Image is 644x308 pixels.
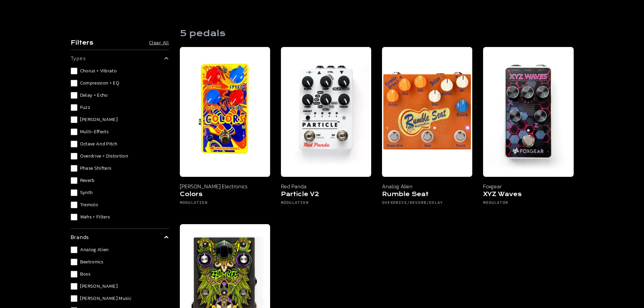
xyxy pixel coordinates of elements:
[180,28,225,39] h1: 5 pedals
[71,80,77,87] input: Compression + EQ
[483,182,573,190] p: Foxgear
[80,283,118,290] span: [PERSON_NAME]
[71,54,169,62] summary: types
[80,141,118,147] span: Octave and Pitch
[80,214,110,220] span: Wahs + Filters
[149,40,169,46] button: Clear All
[80,92,108,99] span: Delay + Echo
[71,68,77,74] input: Chorus + Vibrato
[71,39,93,47] h4: Filters
[382,47,472,177] img: Analog Alien Rumble Seat
[71,54,86,62] p: types
[80,116,118,123] span: [PERSON_NAME]
[483,200,573,208] h6: Modulator
[71,165,77,172] input: Phase Shifters
[71,189,77,196] input: Synth
[180,47,270,213] a: Finch Electronics Colors [PERSON_NAME] Electronics Colors Modulation
[180,47,270,177] img: Finch Electronics Colors
[71,246,77,253] input: Analog Alien
[80,153,128,160] span: Overdrive + Distortion
[80,128,109,135] span: Multi-Effects
[71,141,77,147] input: Octave and Pitch
[180,200,270,208] h6: Modulation
[71,233,89,241] p: brands
[71,92,77,99] input: Delay + Echo
[281,182,371,190] p: Red Panda
[80,165,112,172] span: Phase Shifters
[80,104,90,111] span: Fuzz
[281,47,371,177] img: Red Panda Particle V2
[180,190,270,200] h5: Colors
[382,47,472,213] a: Analog Alien Rumble Seat Analog Alien Rumble Seat Overdrive/Reverb/Delay
[80,246,109,253] span: Analog Alien
[382,182,472,190] p: Analog Alien
[180,182,270,190] p: [PERSON_NAME] Electronics
[71,128,77,135] input: Multi-Effects
[71,202,77,208] input: Tremolo
[80,189,93,196] span: Synth
[71,153,77,160] input: Overdrive + Distortion
[71,116,77,123] input: [PERSON_NAME]
[281,190,371,200] h5: Particle V2
[71,233,169,241] summary: brands
[80,68,117,74] span: Chorus + Vibrato
[483,47,573,177] img: Foxgear XYZ Waves
[80,177,95,184] span: Reverb
[71,295,77,302] input: [PERSON_NAME] Music
[80,259,103,265] span: Beetronics
[80,80,120,87] span: Compression + EQ
[71,214,77,220] input: Wahs + Filters
[71,104,77,111] input: Fuzz
[80,202,98,208] span: Tremolo
[71,259,77,265] input: Beetronics
[80,295,132,302] span: [PERSON_NAME] Music
[382,200,472,208] h6: Overdrive/Reverb/Delay
[80,271,90,278] span: Boss
[71,283,77,290] input: [PERSON_NAME]
[71,271,77,278] input: Boss
[281,200,371,208] h6: Modulation
[382,190,472,200] h5: Rumble Seat
[483,190,573,200] h5: XYZ Waves
[483,47,573,213] a: Foxgear XYZ Waves Foxgear XYZ Waves Modulator
[71,177,77,184] input: Reverb
[281,47,371,213] a: Red Panda Particle V2 Red Panda Particle V2 Modulation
